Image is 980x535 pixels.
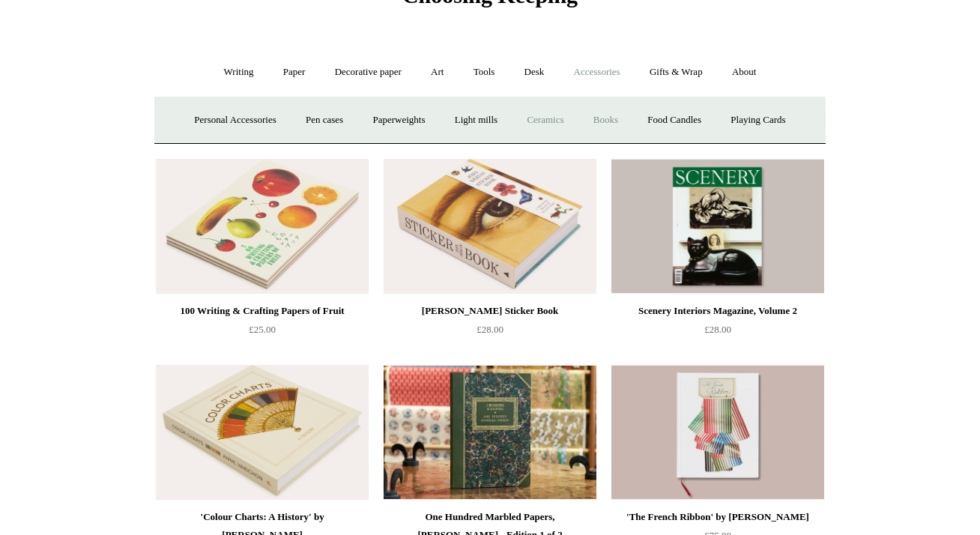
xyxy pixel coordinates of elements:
[321,52,415,92] a: Decorative paper
[156,365,369,500] img: 'Colour Charts: A History' by Anne Varichon
[156,159,369,294] img: 100 Writing & Crafting Papers of Fruit
[717,100,799,140] a: Playing Cards
[156,365,369,500] a: 'Colour Charts: A History' by Anne Varichon 'Colour Charts: A History' by Anne Varichon
[384,365,596,500] a: One Hundred Marbled Papers, John Jeffery - Edition 1 of 2 One Hundred Marbled Papers, John Jeffer...
[181,100,289,140] a: Personal Accessories
[211,52,267,92] a: Writing
[359,100,438,140] a: Paperweights
[511,52,558,92] a: Desk
[611,365,824,500] img: 'The French Ribbon' by Suzanne Slesin
[384,365,596,500] img: One Hundred Marbled Papers, John Jeffery - Edition 1 of 2
[560,52,634,92] a: Accessories
[387,302,593,320] div: [PERSON_NAME] Sticker Book
[615,508,820,526] div: 'The French Ribbon' by [PERSON_NAME]
[611,159,824,294] img: Scenery Interiors Magazine, Volume 2
[611,159,824,294] a: Scenery Interiors Magazine, Volume 2 Scenery Interiors Magazine, Volume 2
[580,100,632,140] a: Books
[460,52,509,92] a: Tools
[249,324,276,335] span: £25.00
[634,100,715,140] a: Food Candles
[441,100,511,140] a: Light mills
[384,302,596,363] a: [PERSON_NAME] Sticker Book £28.00
[417,52,457,92] a: Art
[719,52,770,92] a: About
[156,302,369,363] a: 100 Writing & Crafting Papers of Fruit £25.00
[513,100,577,140] a: Ceramics
[156,159,369,294] a: 100 Writing & Crafting Papers of Fruit 100 Writing & Crafting Papers of Fruit
[611,365,824,500] a: 'The French Ribbon' by Suzanne Slesin 'The French Ribbon' by Suzanne Slesin
[704,324,731,335] span: £28.00
[615,302,820,320] div: Scenery Interiors Magazine, Volume 2
[611,302,824,363] a: Scenery Interiors Magazine, Volume 2 £28.00
[477,324,503,335] span: £28.00
[270,52,319,92] a: Paper
[384,159,596,294] img: John Derian Sticker Book
[384,159,596,294] a: John Derian Sticker Book John Derian Sticker Book
[636,52,716,92] a: Gifts & Wrap
[292,100,357,140] a: Pen cases
[160,302,365,320] div: 100 Writing & Crafting Papers of Fruit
